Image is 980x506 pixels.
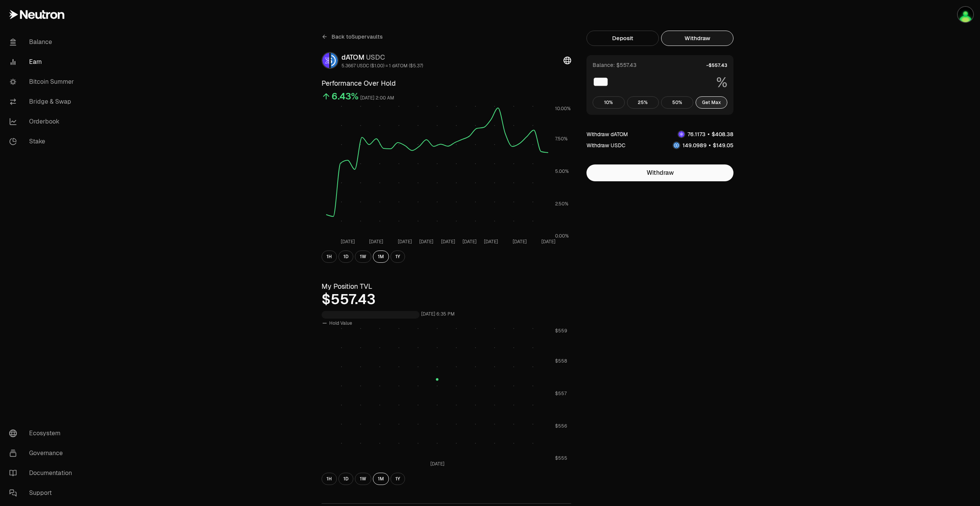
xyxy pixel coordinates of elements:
div: [DATE] 2:00 AM [360,94,394,103]
tspan: 2.50% [555,201,568,207]
div: Withdraw USDC [586,142,626,149]
h3: Performance Over Hold [322,78,571,89]
tspan: 5.00% [555,168,569,174]
button: 1D [338,251,353,263]
button: 1D [338,473,353,485]
img: portefeuilleterra [958,7,973,22]
button: 1Y [390,473,405,485]
tspan: $559 [555,328,567,334]
tspan: [DATE] [419,239,433,245]
span: Hold Value [329,320,352,326]
div: 5.3667 USDC ($1.00) = 1 dATOM ($5.37) [341,63,423,69]
a: Documentation [3,463,83,483]
button: Withdraw [661,31,733,46]
tspan: [DATE] [398,239,412,245]
button: 1H [322,473,337,485]
a: Bridge & Swap [3,92,83,112]
tspan: [DATE] [484,239,498,245]
a: Earn [3,52,83,72]
tspan: $557 [555,390,567,397]
tspan: [DATE] [441,239,455,245]
a: Ecosystem [3,423,83,443]
button: 1M [373,251,389,263]
button: 1Y [390,251,405,263]
div: Balance: $557.43 [593,61,637,69]
a: Balance [3,32,83,52]
button: 1H [322,251,337,263]
div: $557.43 [322,292,571,307]
button: Deposit [586,31,659,46]
div: [DATE] 6:35 PM [421,310,455,319]
tspan: $558 [555,358,567,364]
tspan: [DATE] [541,239,555,245]
button: 10% [593,96,625,109]
button: 1M [373,473,389,485]
div: Withdraw dATOM [586,130,628,138]
button: Withdraw [586,164,733,181]
a: Support [3,483,83,503]
button: 50% [661,96,693,109]
img: USDC Logo [331,53,338,68]
button: 1W [355,473,371,485]
span: Back to Supervaults [332,33,383,41]
div: 6.43% [332,90,359,103]
a: Stake [3,132,83,151]
img: USDC Logo [673,142,679,148]
a: Governance [3,443,83,463]
span: % [716,75,727,90]
tspan: [DATE] [462,239,477,245]
a: Bitcoin Summer [3,72,83,92]
button: 1W [355,251,371,263]
tspan: $555 [555,455,567,461]
a: Orderbook [3,112,83,132]
a: Back toSupervaults [322,31,383,43]
tspan: [DATE] [430,461,444,467]
div: dATOM [341,52,423,63]
tspan: 10.00% [555,106,571,112]
img: dATOM Logo [678,131,684,137]
tspan: 0.00% [555,233,569,239]
tspan: [DATE] [341,239,355,245]
img: dATOM Logo [322,53,329,68]
tspan: [DATE] [513,239,527,245]
button: 25% [627,96,659,109]
tspan: $556 [555,423,567,429]
tspan: [DATE] [369,239,383,245]
h3: My Position TVL [322,281,571,292]
tspan: 7.50% [555,136,568,142]
span: USDC [366,53,385,62]
button: Get Max [696,96,728,109]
